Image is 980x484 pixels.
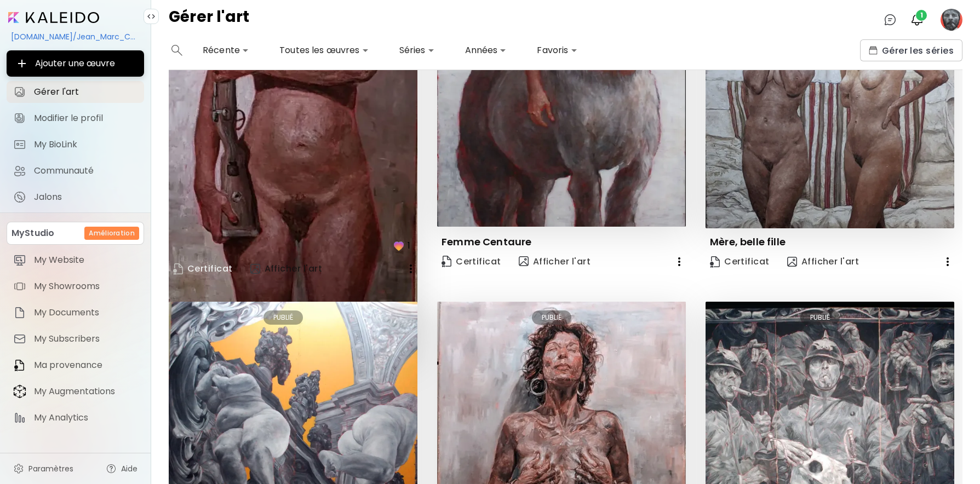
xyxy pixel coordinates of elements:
[173,263,183,275] img: Certificate
[461,42,511,59] div: Années
[442,255,501,269] span: Certificat
[34,139,137,150] span: My BioLink
[99,458,144,480] a: Aide
[173,263,233,275] span: Certificat
[13,112,26,125] img: Modifier le profil icon
[787,257,797,267] img: view-art
[13,280,26,293] img: item
[246,258,326,280] button: view-artAfficher l'art
[12,227,54,240] p: MyStudio
[13,85,26,99] img: Gérer l'art icon
[34,87,137,97] span: Gérer l'art
[13,411,26,424] img: item
[800,310,840,325] div: PUBLIÉ
[519,256,529,266] img: view-art
[916,10,927,21] span: 1
[710,256,770,268] span: Certificat
[706,251,774,273] a: CertificateCertificat
[7,381,144,402] a: itemMy Augmentations
[710,256,720,268] img: Certificate
[532,310,571,325] div: PUBLIÉ
[34,255,137,266] span: My Website
[7,275,144,297] a: itemMy Showrooms
[34,307,137,318] span: My Documents
[34,412,137,423] span: My Analytics
[89,228,135,238] h6: Amélioration
[169,39,185,61] button: search
[147,12,156,21] img: collapse
[171,45,182,56] img: search
[106,463,117,474] img: help
[13,463,24,474] img: settings
[13,191,26,204] img: Jalons icon
[7,50,144,77] button: Ajouter une œuvre
[7,407,144,429] a: itemMy Analytics
[514,251,595,273] button: view-artAfficher l'art
[13,384,26,399] img: item
[34,165,137,176] span: Communauté
[169,9,249,31] h4: Gérer l'art
[7,134,144,155] a: completeMy BioLink iconMy BioLink
[34,386,137,397] span: My Augmentations
[7,186,144,208] a: completeJalons iconJalons
[869,45,954,56] span: Gérer les séries
[442,256,451,267] img: Certificate
[7,458,80,480] a: Paramètres
[275,42,373,59] div: Toutes les œuvres
[389,235,417,256] button: favorites1
[34,113,137,124] span: Modifier le profil
[13,164,26,177] img: Communauté icon
[910,13,924,26] img: bellIcon
[442,235,531,249] p: Femme Centaure
[395,42,439,59] div: Séries
[7,27,144,46] div: [DOMAIN_NAME]/Jean_Marc_Comby
[15,57,135,70] span: Ajouter une œuvre
[28,463,73,474] span: Paramètres
[532,42,581,59] div: Favoris
[34,360,137,371] span: Ma provenance
[860,39,962,61] button: collectionsGérer les séries
[7,81,144,103] a: Gérer l'art iconGérer l'art
[710,235,786,249] p: Mère, belle fille
[884,13,897,26] img: chatIcon
[121,463,137,474] span: Aide
[198,42,253,59] div: Récente
[787,256,859,268] span: Afficher l'art
[250,264,260,274] img: view-art
[34,333,137,344] span: My Subscribers
[7,328,144,350] a: itemMy Subscribers
[408,239,410,252] p: 1
[13,306,26,319] img: item
[7,354,144,376] a: itemMa provenance
[437,251,506,273] a: CertificateCertificat
[250,263,322,275] span: Afficher l'art
[169,258,237,280] a: CertificateCertificat
[34,281,137,292] span: My Showrooms
[519,255,591,268] span: Afficher l'art
[7,107,144,129] a: Modifier le profil iconModifier le profil
[13,138,26,151] img: My BioLink icon
[13,253,26,267] img: item
[34,192,137,203] span: Jalons
[392,239,405,252] img: favorites
[13,332,26,345] img: item
[13,359,26,372] img: item
[908,10,926,29] button: bellIcon1
[783,251,863,273] button: view-artAfficher l'art
[7,302,144,324] a: itemMy Documents
[7,160,144,182] a: Communauté iconCommunauté
[7,249,144,271] a: itemMy Website
[869,46,878,55] img: collections
[263,310,303,325] div: PUBLIÉ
